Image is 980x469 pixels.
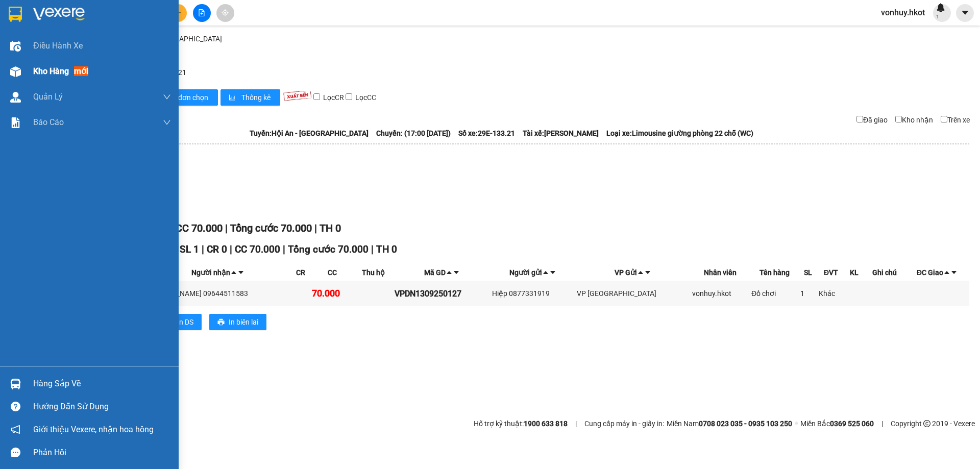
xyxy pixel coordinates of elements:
[170,92,210,103] span: In đơn chọn
[229,94,237,102] span: bar-chart
[542,269,549,276] span: caret-up
[290,264,310,281] th: CR
[312,286,352,301] div: 70.000
[584,418,664,429] span: Cung cấp máy in - giấy in:
[936,3,945,12] img: icon-new-feature
[474,418,568,429] span: Hỗ trợ kỹ thuật:
[950,269,958,276] span: caret-down
[800,288,816,299] div: 1
[230,269,237,276] span: caret-up
[446,269,453,276] span: caret-up
[177,316,193,328] span: In DS
[250,129,369,137] b: Tuyến: Hội An - [GEOGRAPHIC_DATA]
[606,129,753,137] span: Loại xe: Limousine giường phòng 22 chỗ (WC)
[902,116,933,124] span: Kho nhận
[881,418,883,429] span: |
[33,399,171,414] div: Hướng dẫn sử dụng
[750,264,799,281] th: Tên hàng
[323,93,346,102] span: Lọc CR
[856,116,863,122] input: Đã giao
[395,287,489,300] div: VPDN1309250127
[947,116,970,124] span: Trên xe
[147,288,289,299] div: [PERSON_NAME] 09644511583
[458,129,515,137] span: Số xe: 29E-133.21
[863,116,888,124] span: Đã giao
[217,318,225,327] span: printer
[577,288,689,299] div: VP [GEOGRAPHIC_DATA]
[33,445,171,460] div: Phản hồi
[492,288,574,299] div: Hiệp 0877331919
[941,116,947,122] input: Trên xe
[346,93,352,100] input: LọcCC
[320,222,341,234] span: TH 0
[691,264,750,281] th: Nhân viên
[283,90,312,101] img: 9k=
[33,376,171,391] div: Hàng sắp về
[864,264,905,281] th: Ghi chú
[895,116,902,122] input: Kho nhận
[216,4,234,22] button: aim
[644,269,651,276] span: caret-down
[799,264,817,281] th: SL
[845,264,864,281] th: KL
[310,264,354,281] th: CC
[283,243,285,255] span: |
[523,129,599,137] span: Tài xế: [PERSON_NAME]
[376,129,451,137] span: Chuyến: (17:00 [DATE])
[817,264,844,281] th: ĐVT
[220,89,280,106] button: bar-chartThống kê
[575,418,577,429] span: |
[961,8,970,17] span: caret-down
[163,118,171,127] span: down
[41,160,969,171] div: Xem theo VP nhận
[41,149,969,160] div: Xem theo VP gửi
[241,92,272,103] span: Thống kê
[549,269,556,276] span: caret-down
[314,222,317,234] span: |
[355,93,378,102] span: Lọc CC
[193,4,211,22] button: file-add
[11,402,20,411] span: question-circle
[393,281,491,306] td: VPDN1309250127
[163,93,171,101] span: down
[225,222,228,234] span: |
[313,93,320,100] input: LọcCR
[230,243,232,255] span: |
[33,423,154,436] span: Giới thiệu Vexere, nhận hoa hồng
[74,66,88,76] span: mới
[10,379,21,389] img: warehouse-icon
[207,243,227,255] span: CR 0
[524,419,568,428] strong: 1900 633 818
[873,6,933,19] span: vonhuy.hkot
[10,117,21,128] img: solution-icon
[10,66,21,77] img: warehouse-icon
[943,269,950,276] span: caret-up
[509,268,542,277] span: Người gửi
[198,9,205,16] span: file-add
[209,314,266,330] button: printerIn biên lai
[923,420,930,427] span: copyright
[202,243,204,255] span: |
[936,13,939,20] sup: 1
[33,116,64,129] span: Báo cáo
[424,268,446,277] span: Mã GD
[11,448,20,457] span: message
[10,92,21,103] img: warehouse-icon
[9,7,22,22] img: logo-vxr
[41,171,969,183] div: Thống kê
[795,422,798,426] span: ⚪️
[376,243,397,255] span: TH 0
[699,419,792,428] strong: 0708 023 035 - 0935 103 250
[956,4,974,22] button: caret-down
[819,288,843,299] div: Khác
[176,222,223,234] span: CC 70.000
[692,288,748,299] div: vonhuy.hkot
[222,9,229,16] span: aim
[575,281,691,306] td: VP Đà Nẵng
[229,316,258,328] span: In biên lai
[237,269,244,276] span: caret-down
[830,419,874,428] strong: 0369 525 060
[354,264,394,281] th: Thu hộ
[800,418,874,429] span: Miền Bắc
